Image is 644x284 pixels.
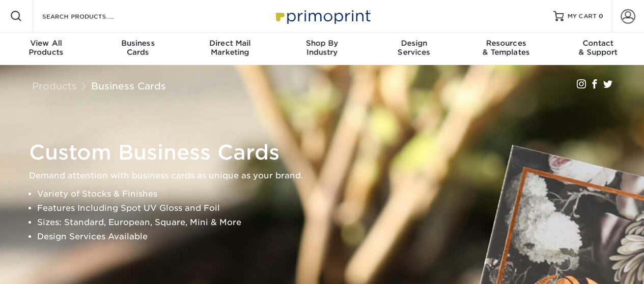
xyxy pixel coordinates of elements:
[37,230,625,244] li: Design Services Available
[41,10,141,22] input: SEARCH PRODUCTS.....
[92,39,184,48] span: Business
[37,201,625,215] li: Features Including Spot UV Gloss and Foil
[92,39,184,57] div: Cards
[276,33,368,65] a: Shop ByIndustry
[184,33,276,65] a: Direct MailMarketing
[460,33,552,65] a: Resources& Templates
[184,39,276,57] div: Marketing
[368,33,460,65] a: DesignServices
[276,39,368,48] span: Shop By
[552,39,644,48] span: Contact
[91,80,166,91] a: Business Cards
[552,39,644,57] div: & Support
[599,13,603,20] span: 0
[29,169,625,183] p: Demand attention with business cards as unique as your brand.
[37,187,625,201] li: Variety of Stocks & Finishes
[276,39,368,57] div: Industry
[37,215,625,230] li: Sizes: Standard, European, Square, Mini & More
[29,140,625,165] h1: Custom Business Cards
[460,39,552,57] div: & Templates
[568,12,597,21] span: MY CART
[368,39,460,57] div: Services
[32,80,77,91] a: Products
[368,39,460,48] span: Design
[460,39,552,48] span: Resources
[552,33,644,65] a: Contact& Support
[92,33,184,65] a: BusinessCards
[271,5,373,27] img: Primoprint
[184,39,276,48] span: Direct Mail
